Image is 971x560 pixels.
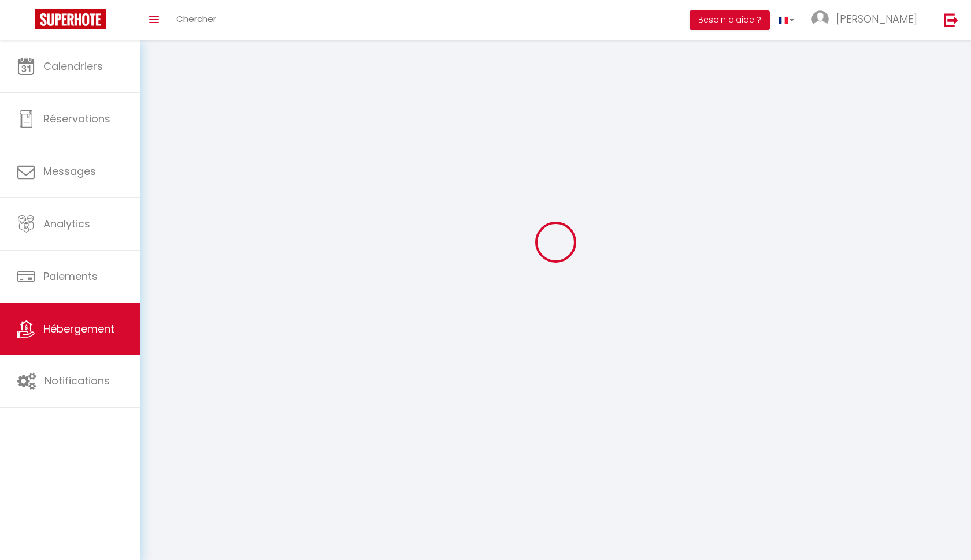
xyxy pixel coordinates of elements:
span: Calendriers [43,59,103,73]
span: [PERSON_NAME] [836,12,917,26]
span: Paiements [43,269,98,283]
span: Notifications [45,374,110,388]
span: Chercher [176,13,216,25]
button: Besoin d'aide ? [690,10,770,30]
span: Hébergement [43,322,114,336]
span: Réservations [43,111,110,126]
iframe: Chat [922,508,962,551]
button: Ouvrir le widget de chat LiveChat [9,5,44,39]
img: logout [944,13,958,27]
img: ... [811,10,829,28]
img: Super Booking [35,9,106,29]
span: Analytics [43,216,90,231]
span: Messages [43,164,96,178]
